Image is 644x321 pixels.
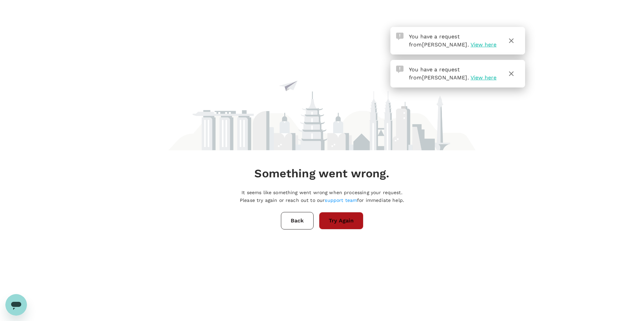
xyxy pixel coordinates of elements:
[471,74,496,81] span: View here
[422,41,468,48] span: [PERSON_NAME]
[5,294,27,316] iframe: Button to launch messaging window
[240,189,404,204] p: It seems like something went wrong when processing your request. Please try again or reach out to...
[325,198,357,203] a: support team
[471,41,496,48] span: View here
[396,66,404,73] img: Approval Request
[396,33,404,40] img: Approval Request
[281,212,314,229] button: Back
[422,74,468,81] span: [PERSON_NAME]
[319,212,363,229] button: Try Again
[409,66,469,81] span: You have a request from .
[409,33,469,48] span: You have a request from .
[168,51,476,150] img: maintenance
[254,167,389,181] h4: Something went wrong.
